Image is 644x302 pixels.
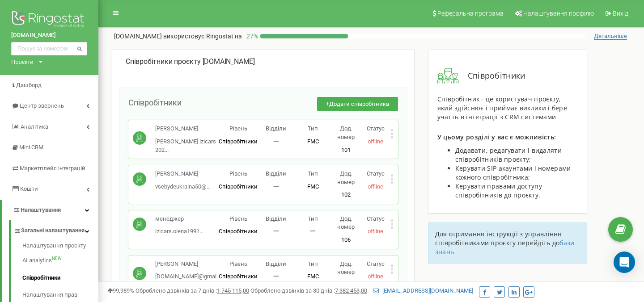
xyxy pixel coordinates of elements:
[331,191,361,199] p: 102
[242,32,260,41] p: 27 %
[155,228,203,235] span: izicars.olena1991...
[155,170,211,178] p: [PERSON_NAME]
[437,133,556,141] span: У цьому розділі у вас є можливість:
[337,170,355,185] span: Дод. номер
[21,226,85,235] span: Загальні налаштування
[459,70,525,82] span: Співробітники
[155,260,219,268] p: [PERSON_NAME]
[337,260,355,276] span: Дод. номер
[229,125,247,132] span: Рівень
[22,252,98,269] a: AI analyticsNEW
[367,260,385,267] span: Статус
[219,228,258,235] span: Співробітники
[273,228,279,235] span: 一
[308,260,318,267] span: Тип
[107,287,134,294] span: 99,989%
[13,220,98,239] a: Загальні налаштування
[20,102,64,109] span: Центр звернень
[373,287,473,294] a: [EMAIL_ADDRESS][DOMAIN_NAME]
[20,185,38,192] span: Кошти
[307,273,319,280] span: FMC
[219,273,258,280] span: Співробітники
[155,183,211,190] span: vsebydeukraina50@...
[337,125,355,140] span: Дод. номер
[335,287,367,294] u: 7 382 453,00
[331,146,361,155] p: 101
[368,273,383,280] span: offline
[331,236,361,244] p: 106
[368,138,383,145] span: offline
[273,138,279,145] span: 一
[273,273,279,280] span: 一
[16,82,42,88] span: Дашборд
[273,183,279,190] span: 一
[308,125,318,132] span: Тип
[155,138,216,153] span: [PERSON_NAME].izicars202...
[307,183,319,190] span: FMC
[219,183,258,190] span: Співробітники
[266,125,286,132] span: Відділи
[367,125,385,132] span: Статус
[455,182,542,199] span: Керувати правами доступу співробітників до проєкту.
[266,260,286,267] span: Відділи
[21,206,61,213] span: Налаштування
[219,138,258,145] span: Співробітники
[266,170,286,177] span: Відділи
[307,138,319,145] span: FMC
[229,215,247,222] span: Рівень
[2,200,98,221] a: Налаштування
[266,215,286,222] span: Відділи
[613,10,628,17] span: Вихід
[308,170,318,177] span: Тип
[155,215,203,223] p: менеджер
[437,10,504,17] span: Реферальна програма
[163,33,242,40] span: використовує Ringostat на
[126,57,201,66] span: Співробітники проєкту
[126,57,401,67] div: [DOMAIN_NAME]
[250,287,367,294] span: Оброблено дзвінків за 30 днів :
[455,164,571,181] span: Керувати SIP акаунтами і номерами кожного співробітника;
[294,227,331,236] p: 一
[368,183,383,190] span: offline
[11,9,87,31] img: Ringostat logo
[435,230,562,247] span: Для отримання інструкції з управління співробітниками проєкту перейдіть до
[11,31,87,40] a: [DOMAIN_NAME]
[155,125,219,133] p: [PERSON_NAME]
[22,242,98,252] a: Налаштування проєкту
[368,228,383,235] span: offline
[308,215,318,222] span: Тип
[437,95,567,121] span: Співробітник - це користувач проєкту, який здійснює і приймає виклики і бере участь в інтеграції ...
[367,170,385,177] span: Статус
[128,98,182,107] span: Співробітники
[337,215,355,231] span: Дод. номер
[523,10,594,17] span: Налаштування профілю
[455,146,562,164] span: Додавати, редагувати і видаляти співробітників проєкту;
[136,287,249,294] span: Оброблено дзвінків за 7 днів :
[20,165,85,172] span: Маркетплейс інтеграцій
[331,281,361,289] p: 108
[19,144,43,151] span: Mini CRM
[155,273,218,288] span: [DOMAIN_NAME]@gmai...
[594,33,627,40] span: Детальніше
[329,101,389,107] span: Додати співробітника
[614,252,635,273] div: Open Intercom Messenger
[217,287,249,294] u: 1 745 115,00
[229,170,247,177] span: Рівень
[21,123,48,130] span: Аналiтика
[11,58,34,66] div: Проєкти
[22,269,98,287] a: Співробітники
[114,32,242,41] p: [DOMAIN_NAME]
[367,215,385,222] span: Статус
[435,239,575,256] a: бази знань
[229,260,247,267] span: Рівень
[11,42,87,55] input: Пошук за номером
[317,97,398,112] button: +Додати співробітника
